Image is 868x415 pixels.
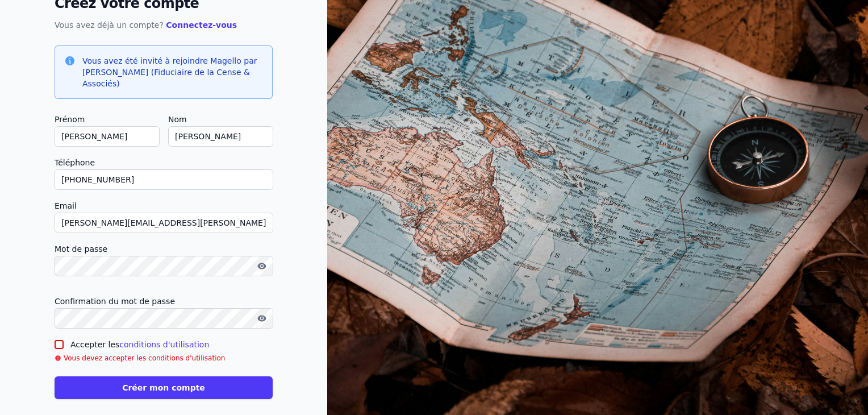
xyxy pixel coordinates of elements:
[64,354,225,363] p: Vous devez accepter les conditions d'utilisation
[119,340,209,349] a: conditions d'utilisation
[55,113,159,126] label: Prénom
[55,18,273,32] p: Vous avez déjà un compte?
[55,199,273,213] label: Email
[55,242,273,256] label: Mot de passe
[55,156,273,169] label: Téléphone
[166,20,237,30] a: Connectez-vous
[55,376,273,399] button: Créer mon compte
[55,294,273,308] label: Confirmation du mot de passe
[70,340,209,349] label: Accepter les
[82,55,263,89] h3: Vous avez été invité à rejoindre Magello par [PERSON_NAME] (Fiduciaire de la Cense & Associés)
[168,113,273,126] label: Nom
